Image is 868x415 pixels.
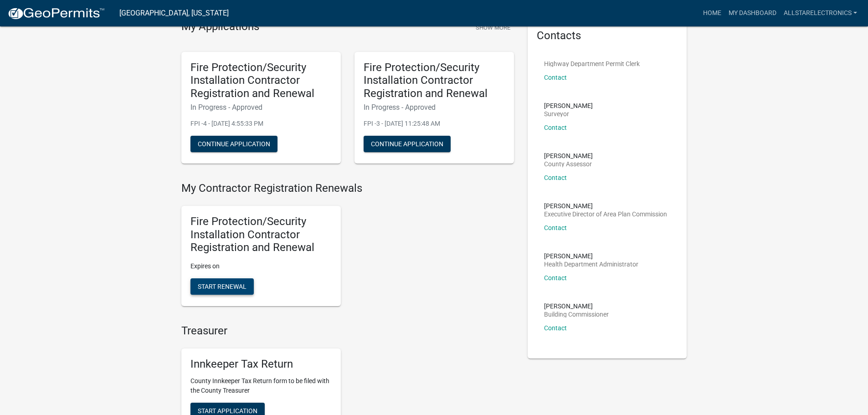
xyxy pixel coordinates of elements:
[544,224,567,231] a: Contact
[544,303,609,309] p: [PERSON_NAME]
[544,203,667,209] p: [PERSON_NAME]
[544,74,567,81] a: Contact
[472,20,514,35] button: Show More
[544,102,593,109] p: [PERSON_NAME]
[699,5,725,22] a: Home
[364,61,505,100] h5: Fire Protection/Security Installation Contractor Registration and Renewal
[544,124,567,131] a: Contact
[190,103,332,112] h6: In Progress - Approved
[780,5,861,22] a: Allstarelectronics
[198,407,257,414] span: Start Application
[544,161,593,167] p: County Assessor
[190,376,332,395] p: County Innkeeper Tax Return form to be filed with the County Treasurer
[364,136,451,152] button: Continue Application
[544,174,567,181] a: Contact
[181,20,259,34] h4: My Applications
[537,29,678,42] h5: Contacts
[119,5,229,21] a: [GEOGRAPHIC_DATA], [US_STATE]
[544,274,567,282] a: Contact
[190,278,254,295] button: Start Renewal
[181,324,514,338] h4: Treasurer
[364,119,505,128] p: FPI -3 - [DATE] 11:25:48 AM
[190,358,332,371] h5: Innkeeper Tax Return
[544,253,638,259] p: [PERSON_NAME]
[364,103,505,112] h6: In Progress - Approved
[725,5,780,22] a: My Dashboard
[544,211,667,217] p: Executive Director of Area Plan Commission
[544,153,593,159] p: [PERSON_NAME]
[544,261,638,267] p: Health Department Administrator
[544,61,640,67] p: Highway Department Permit Clerk
[190,136,277,152] button: Continue Application
[544,311,609,318] p: Building Commissioner
[181,182,514,195] h4: My Contractor Registration Renewals
[198,283,247,290] span: Start Renewal
[190,119,332,128] p: FPI -4 - [DATE] 4:55:33 PM
[544,111,593,117] p: Surveyor
[190,215,332,254] h5: Fire Protection/Security Installation Contractor Registration and Renewal
[181,182,514,313] wm-registration-list-section: My Contractor Registration Renewals
[190,261,332,271] p: Expires on
[190,61,332,100] h5: Fire Protection/Security Installation Contractor Registration and Renewal
[544,324,567,332] a: Contact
